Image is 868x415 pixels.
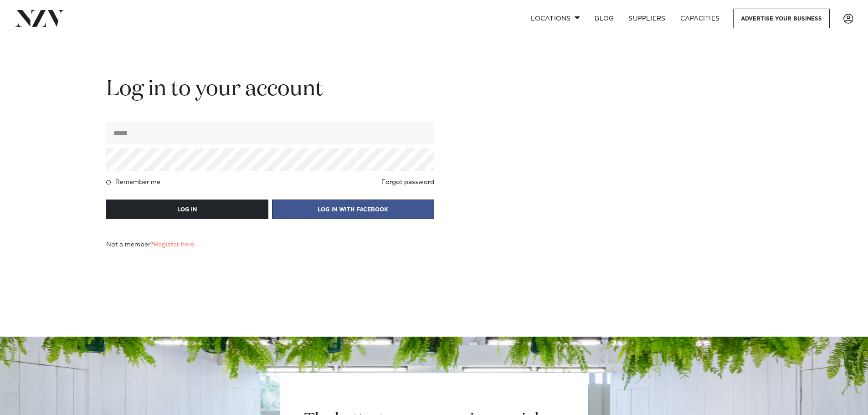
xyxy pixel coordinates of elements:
button: LOG IN [106,200,268,219]
h4: Remember me [115,179,160,186]
a: Forgot password [381,179,434,186]
a: Advertise your business [733,9,830,28]
h2: Log in to your account [106,75,434,104]
h4: Not a member? . [106,241,195,248]
a: LOG IN WITH FACEBOOK [272,205,434,213]
button: LOG IN WITH FACEBOOK [272,200,434,219]
a: Locations [524,9,587,28]
a: Register here [154,241,194,248]
a: SUPPLIERS [621,9,673,28]
a: BLOG [587,9,621,28]
img: nzv-logo.png [15,10,64,26]
a: Capacities [673,9,727,28]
